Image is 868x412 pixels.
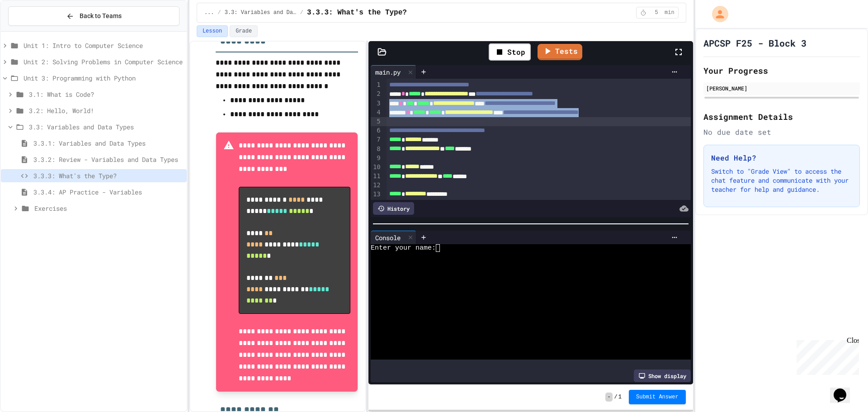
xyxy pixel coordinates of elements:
[34,204,183,213] span: Exercises
[665,9,675,16] span: min
[29,122,183,132] span: 3.3: Variables and Data Types
[24,73,183,83] span: Unit 3: Programming with Python
[538,44,582,60] a: Tests
[33,155,183,164] span: 3.3.2: Review - Variables and Data Types
[33,138,183,148] span: 3.3.1: Variables and Data Types
[371,135,382,144] div: 7
[29,90,183,99] span: 3.1: What is Code?
[4,4,62,57] div: Chat with us now!Close
[703,37,807,49] h1: APCSP F25 - Block 3
[80,11,122,21] span: Back to Teams
[618,393,622,401] span: 1
[8,6,179,26] button: Back to Teams
[830,376,859,403] iframe: chat widget
[307,7,407,18] span: 3.3.3: What's the Type?
[614,393,618,401] span: /
[371,108,382,117] div: 4
[371,231,416,244] div: Console
[634,369,691,382] div: Show display
[703,110,860,123] h2: Assignment Details
[230,25,258,37] button: Grade
[371,145,382,154] div: 8
[649,9,664,16] span: 5
[711,167,852,194] p: Switch to "Grade View" to access the chat feature and communicate with your teacher for help and ...
[371,126,382,135] div: 6
[706,84,857,92] div: [PERSON_NAME]
[371,67,405,77] div: main.py
[371,190,382,199] div: 13
[29,106,183,115] span: 3.2: Hello, World!
[33,187,183,197] span: 3.3.4: AP Practice - Variables
[636,393,679,401] span: Submit Answer
[373,202,414,215] div: History
[371,99,382,108] div: 3
[24,57,183,66] span: Unit 2: Solving Problems in Computer Science
[371,65,416,79] div: main.py
[371,199,382,208] div: 14
[711,152,852,163] h3: Need Help?
[225,9,297,16] span: 3.3: Variables and Data Types
[300,9,303,16] span: /
[489,43,531,61] div: Stop
[371,181,382,190] div: 12
[371,117,382,126] div: 5
[703,64,860,77] h2: Your Progress
[371,244,436,252] span: Enter your name:
[33,171,183,180] span: 3.3.3: What's the Type?
[218,9,221,16] span: /
[793,336,859,375] iframe: chat widget
[703,127,860,137] div: No due date set
[629,390,686,404] button: Submit Answer
[197,25,228,37] button: Lesson
[371,90,382,99] div: 2
[204,9,214,16] span: ...
[371,81,382,90] div: 1
[371,163,382,172] div: 10
[371,233,405,242] div: Console
[371,172,382,181] div: 11
[371,154,382,163] div: 9
[703,4,731,24] div: My Account
[605,393,612,402] span: -
[24,41,183,50] span: Unit 1: Intro to Computer Science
